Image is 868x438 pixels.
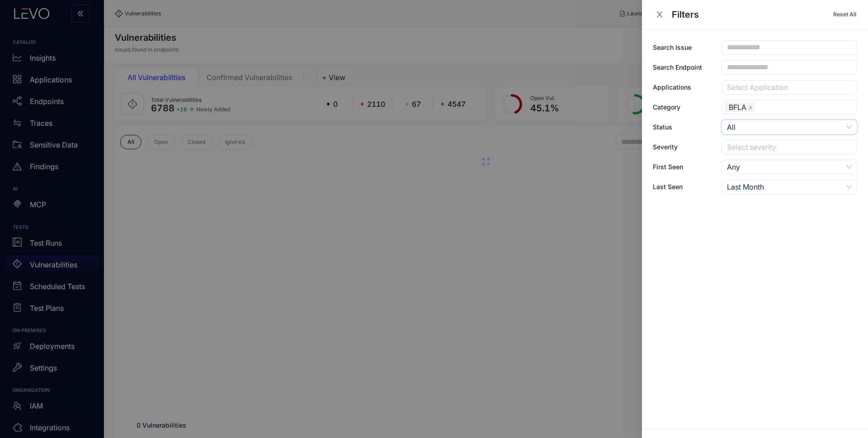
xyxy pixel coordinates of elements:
[653,163,683,171] label: First Seen
[653,183,683,190] label: Last Seen
[727,180,843,194] div: Last Month
[653,124,672,131] label: Status
[727,120,852,134] span: All
[729,103,746,111] span: BFLA
[656,10,664,19] span: close
[832,7,857,22] button: Reset All
[653,64,702,71] label: Search Endpoint
[653,104,680,111] label: Category
[653,84,691,91] label: Applications
[653,44,692,51] label: Search Issue
[727,160,843,174] div: Any
[653,10,666,19] button: Close
[653,143,678,151] label: Severity
[748,105,753,110] span: close
[833,11,856,18] span: Reset All
[672,10,832,19] div: Filters
[725,103,755,112] span: BFLA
